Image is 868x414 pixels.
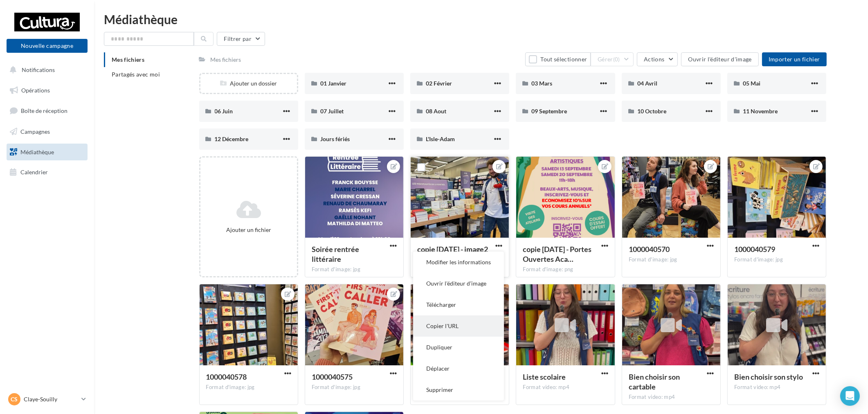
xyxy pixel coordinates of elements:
[613,56,620,63] span: (0)
[5,144,89,161] a: Médiathèque
[734,256,819,263] div: Format d'image: jpg
[24,395,78,403] p: Claye-Souilly
[681,52,758,66] button: Ouvrir l'éditeur d'image
[5,82,89,99] a: Opérations
[629,372,680,391] span: Bien choisir son cartable
[413,358,504,379] button: Déplacer
[204,226,294,234] div: Ajouter un fichier
[5,61,86,79] button: Notifications
[523,372,566,381] span: Liste scolaire
[734,384,819,391] div: Format video: mp4
[413,294,504,315] button: Télécharger
[112,71,160,78] span: Partagés avec moi
[206,384,291,391] div: Format d'image: jpg
[5,102,89,119] a: Boîte de réception
[629,256,714,263] div: Format d'image: jpg
[20,148,54,155] span: Médiathèque
[637,80,657,87] span: 04 Avril
[21,87,50,94] span: Opérations
[5,164,89,181] a: Calendrier
[320,135,350,142] span: Jours fériés
[112,56,144,63] span: Mes fichiers
[734,372,803,381] span: Bien choisir son stylo
[5,123,89,140] a: Campagnes
[20,128,50,135] span: Campagnes
[743,80,760,87] span: 05 Mai
[413,315,504,337] button: Copier l'URL
[21,107,67,114] span: Boîte de réception
[7,391,88,407] a: CS Claye-Souilly
[523,245,591,263] span: copie 27-08-2025 - Portes Ouvertes Aca 0925
[525,52,591,66] button: Tout sélectionner
[217,32,265,46] button: Filtrer par
[413,252,504,273] button: Modifier les informations
[200,79,297,88] div: Ajouter un dossier
[762,52,827,66] button: Importer un fichier
[22,66,55,73] span: Notifications
[426,135,455,142] span: L'Isle-Adam
[11,395,18,403] span: CS
[426,108,446,115] span: 08 Aout
[743,108,778,115] span: 11 Novembre
[312,372,353,381] span: 1000040575
[413,337,504,358] button: Dupliquer
[523,384,608,391] div: Format video: mp4
[320,80,346,87] span: 01 Janvier
[312,384,397,391] div: Format d'image: jpg
[734,245,775,254] span: 1000040579
[531,80,552,87] span: 03 Mars
[531,108,567,115] span: 09 Septembre
[215,135,249,142] span: 12 Décembre
[312,266,397,273] div: Format d'image: jpg
[413,379,504,400] button: Supprimer
[644,56,664,63] span: Actions
[637,108,666,115] span: 10 Octobre
[629,394,714,401] div: Format video: mp4
[215,108,233,115] span: 06 Juin
[769,56,820,63] span: Importer un fichier
[320,108,344,115] span: 07 Juillet
[629,245,670,254] span: 1000040570
[840,386,860,406] div: Open Intercom Messenger
[7,39,88,53] button: Nouvelle campagne
[591,52,634,66] button: Gérer(0)
[523,266,608,273] div: Format d'image: png
[312,245,359,263] span: Soirée rentrée littéraire
[206,372,247,381] span: 1000040578
[637,52,678,66] button: Actions
[20,169,48,175] span: Calendrier
[413,273,504,294] button: Ouvrir l'éditeur d'image
[417,245,488,263] span: copie 28-08-2025 - image2 (1)
[211,56,241,64] div: Mes fichiers
[104,13,858,25] div: Médiathèque
[426,80,452,87] span: 02 Février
